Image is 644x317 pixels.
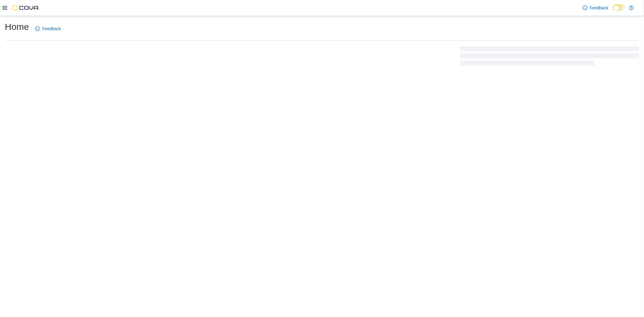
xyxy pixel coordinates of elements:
[42,26,61,32] span: Feedback
[5,21,29,33] h1: Home
[580,2,611,14] a: Feedback
[33,23,63,35] a: Feedback
[613,5,626,11] input: Dark Mode
[12,5,39,11] img: Cova
[460,47,639,67] span: Loading
[590,5,608,11] span: Feedback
